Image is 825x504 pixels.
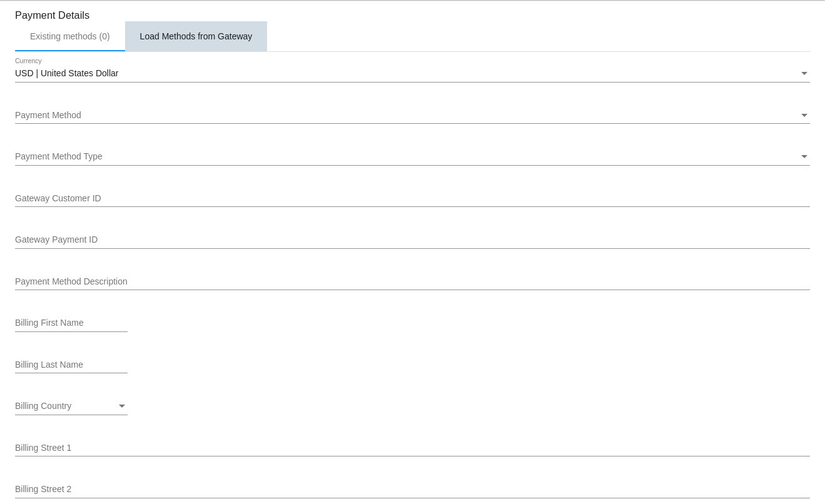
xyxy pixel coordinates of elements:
div: Load Methods from Gateway [140,31,253,41]
span: Payment Method Type [15,151,103,161]
mat-select: Payment Method Type [15,152,810,162]
span: Payment Method [15,110,81,120]
input: Billing Street 1 [15,443,810,453]
mat-select: Currency [15,69,810,79]
input: Gateway Customer ID [15,194,810,204]
input: Gateway Payment ID [15,235,810,245]
input: Billing Last Name [15,360,128,370]
div: Existing methods (0) [30,31,110,41]
mat-select: Billing Country [15,401,128,411]
span: Billing Country [15,401,71,411]
span: USD | United States Dollar [15,68,118,78]
mat-select: Payment Method [15,111,810,121]
input: Billing First Name [15,318,128,328]
input: Payment Method Description [15,277,810,287]
input: Billing Street 2 [15,485,810,495]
